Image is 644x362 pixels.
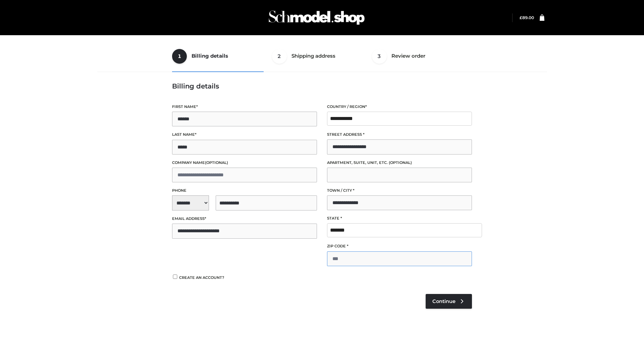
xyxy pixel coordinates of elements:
label: Last name [172,131,317,138]
a: Continue [426,294,472,309]
span: (optional) [389,160,412,165]
a: £89.00 [520,15,534,20]
span: £ [520,15,522,20]
label: State [327,215,472,222]
span: Create an account? [179,275,224,280]
label: Town / City [327,187,472,194]
input: Create an account? [172,275,178,279]
h3: Billing details [172,82,472,90]
label: First name [172,104,317,110]
label: Company name [172,160,317,166]
label: ZIP Code [327,243,472,249]
bdi: 89.00 [520,15,534,20]
img: Schmodel Admin 964 [266,4,367,31]
span: (optional) [205,160,228,165]
label: Phone [172,187,317,194]
label: Street address [327,131,472,138]
label: Country / Region [327,104,472,110]
label: Email address [172,216,317,222]
span: Continue [432,298,455,304]
label: Apartment, suite, unit, etc. [327,160,472,166]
